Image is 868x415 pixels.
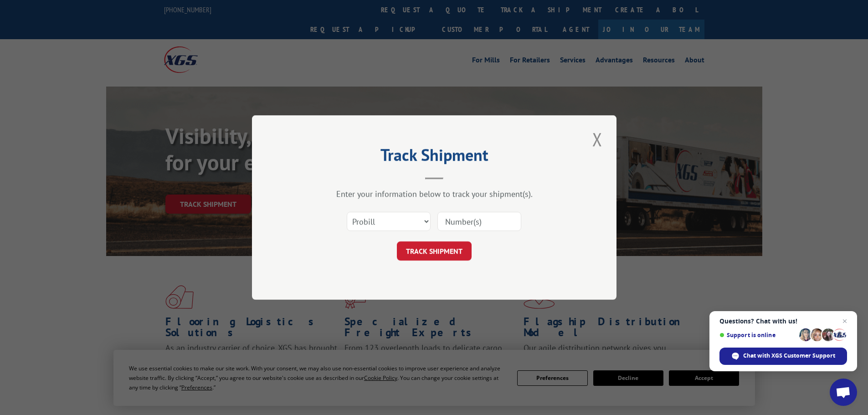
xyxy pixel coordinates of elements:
[298,189,571,199] div: Enter your information below to track your shipment(s).
[743,352,835,360] span: Chat with XGS Customer Support
[830,379,857,406] a: Open chat
[590,127,605,152] button: Close modal
[719,348,847,365] span: Chat with XGS Customer Support
[437,212,521,231] input: Number(s)
[719,318,847,325] span: Questions? Chat with us!
[298,149,571,166] h2: Track Shipment
[719,332,796,338] span: Support is online
[397,241,472,261] button: TRACK SHIPMENT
